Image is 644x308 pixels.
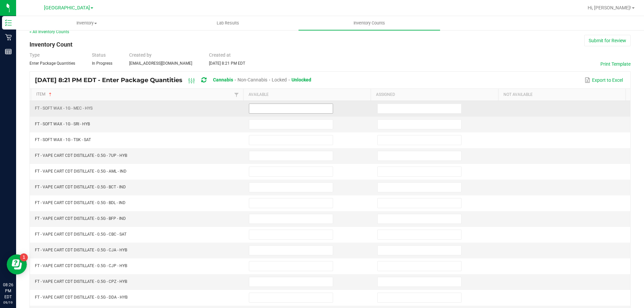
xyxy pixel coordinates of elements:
inline-svg: Reports [5,48,12,55]
th: Not Available [498,89,626,101]
span: Cannabis [213,77,233,82]
a: < All Inventory Counts [30,29,69,34]
span: Lab Results [208,20,248,26]
iframe: Resource center [7,254,27,274]
a: ItemSortable [36,92,232,97]
button: Submit for Review [584,35,631,46]
span: Type [30,52,40,58]
span: [EMAIL_ADDRESS][DOMAIN_NAME] [129,61,192,66]
inline-svg: Retail [5,34,12,41]
a: Filter [232,90,240,99]
span: FT - VAPE CART CDT DISTILLATE - 0.5G - BCT - IND [35,185,126,189]
span: FT - VAPE CART CDT DISTILLATE - 0.5G - BFP - IND [35,216,126,221]
p: 09/19 [3,300,13,305]
span: Inventory Count [30,41,72,48]
a: Inventory [16,16,157,30]
span: FT - VAPE CART CDT DISTILLATE - 0.5G - BDL - IND [35,200,125,205]
inline-svg: Inventory [5,19,12,26]
button: Export to Excel [583,74,625,86]
th: Available [243,89,371,101]
span: Enter Package Quantities [30,61,75,66]
span: Status [92,52,106,58]
th: Assigned [371,89,498,101]
div: [DATE] 8:21 PM EDT - Enter Package Quantities [35,74,316,86]
span: Created by [129,52,152,58]
span: Non-Cannabis [237,77,267,82]
span: FT - SOFT WAX - 1G - MEC - HYS [35,106,93,111]
span: FT - VAPE CART CDT DISTILLATE - 0.5G - CPZ - HYB [35,279,127,284]
span: Sortable [48,92,53,97]
span: Inventory [16,20,157,26]
span: FT - VAPE CART CDT DISTILLATE - 0.5G - AML - IND [35,169,126,174]
span: FT - SOFT WAX - 1G - TSK - SAT [35,137,91,142]
button: Print Template [600,61,631,67]
span: [DATE] 8:21 PM EDT [209,61,245,66]
span: Locked [272,77,287,82]
span: FT - VAPE CART CDT DISTILLATE - 0.5G - CJP - HYB [35,263,127,268]
span: FT - VAPE CART CDT DISTILLATE - 0.5G - CJA - HYB [35,248,127,252]
span: In Progress [92,61,112,66]
span: Created at [209,52,231,58]
a: Lab Results [157,16,299,30]
span: Hi, [PERSON_NAME]! [588,5,631,10]
a: Inventory Counts [299,16,440,30]
span: FT - VAPE CART CDT DISTILLATE - 0.5G - CBC - SAT [35,232,126,237]
p: 08:26 PM EDT [3,282,13,300]
iframe: Resource center unread badge [20,253,28,261]
span: FT - VAPE CART CDT DISTILLATE - 0.5G - DDA - HYB [35,295,127,300]
span: FT - VAPE CART CDT DISTILLATE - 0.5G - 7UP - HYB [35,153,127,158]
span: FT - SOFT WAX - 1G - SRI - HYB [35,122,90,126]
span: Inventory Counts [344,20,394,26]
span: Unlocked [291,77,311,82]
span: [GEOGRAPHIC_DATA] [44,5,90,11]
